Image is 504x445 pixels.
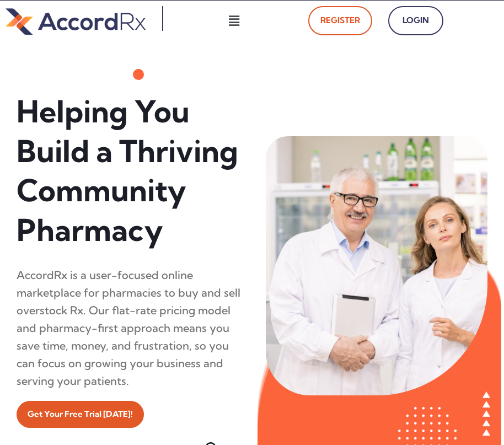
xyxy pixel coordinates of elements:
div: AccordRx is a user-focused online marketplace for pharmacies to buy and sell overstock Rx. Our fl... [17,266,244,390]
span: Login [400,13,431,29]
span: Get Your Free Trial [DATE]! [28,406,133,422]
a: Register [308,6,372,35]
a: Login [388,6,443,35]
a: Get Your Free Trial [DATE]! [17,401,144,428]
span: Register [320,13,360,29]
img: default-logo [6,6,146,37]
h1: Helping You Build a Thriving Community Pharmacy [17,92,244,250]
